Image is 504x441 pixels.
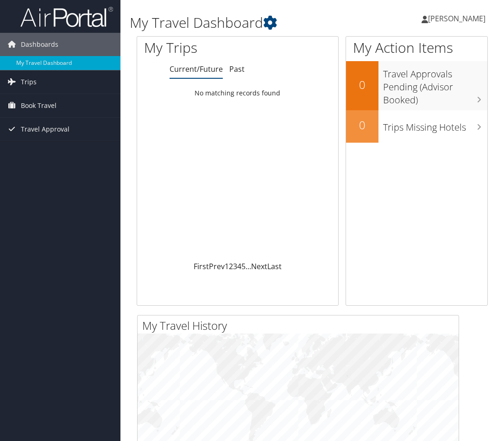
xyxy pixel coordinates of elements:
a: 5 [241,261,246,271]
a: 3 [233,261,237,271]
a: First [194,261,209,271]
a: Prev [209,261,225,271]
h1: My Trips [144,38,247,57]
a: 0Trips Missing Hotels [346,110,487,143]
h2: 0 [346,117,378,133]
h2: 0 [346,77,378,93]
h3: Trips Missing Hotels [383,116,487,134]
td: No matching records found [137,85,338,101]
a: [PERSON_NAME] [422,5,495,32]
img: airportal-logo.png [20,6,113,28]
h2: My Travel History [142,318,459,334]
h3: Travel Approvals Pending (Advisor Booked) [383,63,487,107]
span: [PERSON_NAME] [428,13,485,24]
a: 0Travel Approvals Pending (Advisor Booked) [346,61,487,110]
a: 1 [225,261,229,271]
a: Current/Future [170,64,223,74]
h1: My Travel Dashboard [130,13,373,32]
span: Trips [21,70,37,94]
a: 4 [237,261,241,271]
a: Last [267,261,282,271]
span: … [246,261,251,271]
span: Dashboards [21,33,58,56]
h1: My Action Items [346,38,487,57]
a: Next [251,261,267,271]
span: Book Travel [21,94,57,117]
a: Past [229,64,245,74]
a: 2 [229,261,233,271]
span: Travel Approval [21,118,69,141]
